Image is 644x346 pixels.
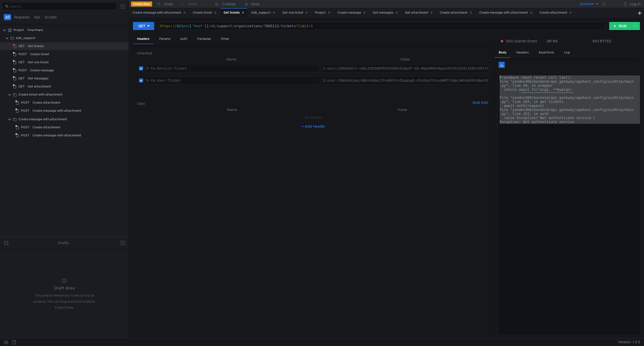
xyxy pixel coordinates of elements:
[319,107,486,113] th: Value
[152,0,177,8] button: Undo
[18,91,63,98] div: Create ticket with attachment
[560,48,574,57] div: Log
[405,10,433,15] div: Get attachment
[21,107,30,114] span: POST
[618,338,640,346] span: Version: 1.3.3
[145,107,318,113] th: Name
[28,59,49,66] div: Get one ticket
[300,123,327,129] button: + Add Header
[137,101,470,107] h6: Own
[33,99,60,106] div: Create attachment
[630,1,640,7] div: Log In
[143,56,320,62] th: Name
[251,2,259,6] div: Save
[320,56,490,62] th: Value
[251,10,275,15] div: b2b_support
[512,48,533,57] div: Headers
[546,39,558,43] div: 281 MS
[176,34,191,44] div: Auth
[33,14,42,20] button: Api
[506,38,537,44] span: 500 (Server Error)
[21,124,30,131] span: POST
[21,132,30,139] span: POST
[188,1,197,7] div: Redo
[30,50,49,58] div: Create ticket
[133,34,153,44] div: Headers
[43,14,58,20] button: Scripts
[18,59,25,66] span: GET
[540,10,572,15] div: Create attachment
[337,10,366,15] div: Create message
[4,14,11,20] button: All
[580,2,594,7] div: prestable
[16,34,35,42] div: b2b_support
[164,1,173,7] div: Undo
[30,67,54,74] div: Create message
[471,100,490,106] button: Bulk Edit
[138,23,145,29] div: GET
[21,99,30,106] span: POST
[58,240,69,246] div: Drafts
[33,107,81,114] div: Create message with attachment
[18,83,25,90] span: GET
[155,34,174,44] div: Params
[13,14,31,20] button: Requests
[479,10,532,15] div: Create message with attachment
[18,50,27,58] span: POST
[224,10,244,15] div: Get tickets
[495,48,511,58] div: Body
[18,116,67,123] div: Create message with attachment
[315,10,330,15] div: Project
[137,50,490,56] h6: Inherited
[193,10,217,15] div: Create ticket
[305,115,323,120] nz-embed-empty: No Results
[28,83,51,90] div: Get attachment
[282,10,308,15] div: Get one ticket
[28,42,44,50] div: Get tickets
[133,22,154,30] button: GET
[177,0,201,8] button: Redo
[193,34,215,44] div: Variables
[27,26,43,34] div: Temp Project
[592,39,611,43] div: 493 BYTES
[13,26,24,34] div: Project
[28,75,48,82] div: Get messages
[18,67,27,74] span: POST
[33,132,81,139] div: Create message with attachment
[217,34,233,44] div: Other
[18,42,25,50] span: GET
[132,10,186,15] div: Create message with attachment
[18,75,25,82] span: GET
[373,10,398,15] div: Get messages
[33,124,60,131] div: Create attachment
[10,4,114,9] input: Search...
[131,2,152,7] button: Create New
[440,10,472,15] div: Create attachment
[222,1,236,7] div: Cookies
[609,22,632,30] button: RUN
[534,48,558,57] div: Assertions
